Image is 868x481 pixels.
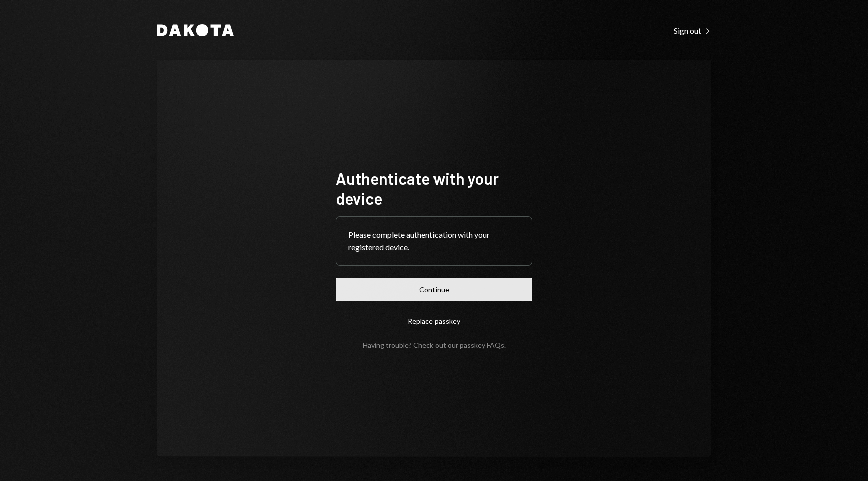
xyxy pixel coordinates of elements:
[674,26,711,36] div: Sign out
[336,168,532,208] h1: Authenticate with your device
[363,341,506,349] div: Having trouble? Check out our .
[674,25,711,36] a: Sign out
[348,229,520,253] div: Please complete authentication with your registered device.
[336,278,532,301] button: Continue
[460,341,504,350] a: passkey FAQs
[336,309,532,333] button: Replace passkey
